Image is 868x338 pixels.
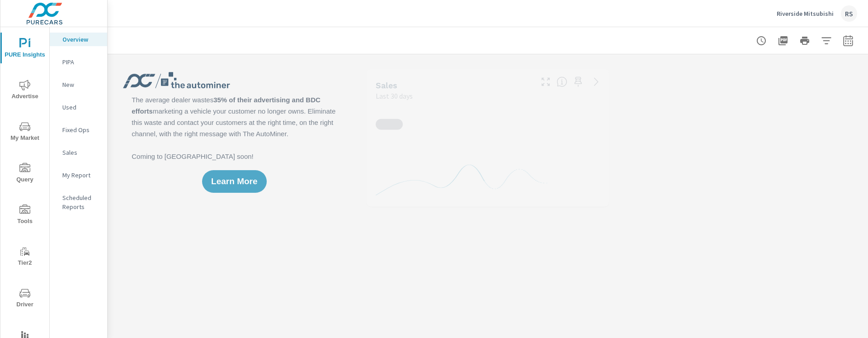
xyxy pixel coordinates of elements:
span: Advertise [3,80,47,102]
p: My Report [62,171,100,180]
button: Learn More [202,170,266,193]
a: See more details in report [589,75,604,89]
span: Save this to your personalized report [571,75,585,89]
div: Overview [50,33,107,46]
div: PIPA [50,55,107,69]
span: Tools [3,205,47,227]
div: Sales [50,146,107,159]
h5: Sales [376,81,397,90]
span: PURE Insights [3,38,47,60]
button: Apply Filters [817,32,835,50]
div: My Report [50,168,107,182]
p: New [62,80,100,89]
p: Last 30 days [376,90,413,101]
button: Select Date Range [839,32,857,50]
button: Make Fullscreen [538,75,553,89]
span: Number of vehicles sold by the dealership over the selected date range. [Source: This data is sou... [557,76,567,87]
button: "Export Report to PDF" [774,32,792,50]
span: Learn More [211,177,257,186]
p: Sales [62,148,100,157]
p: Scheduled Reports [62,193,100,211]
div: New [50,78,107,91]
button: Print Report [796,32,814,50]
div: RS [841,5,857,22]
span: Driver [3,288,47,310]
p: Riverside Mitsubishi [777,10,834,18]
p: Fixed Ops [62,125,100,134]
p: Used [62,103,100,112]
p: Overview [62,35,100,44]
span: Tier2 [3,246,47,268]
p: PIPA [62,57,100,67]
span: Query [3,163,47,185]
div: Scheduled Reports [50,191,107,214]
div: Fixed Ops [50,123,107,137]
span: My Market [3,121,47,143]
div: Used [50,100,107,114]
